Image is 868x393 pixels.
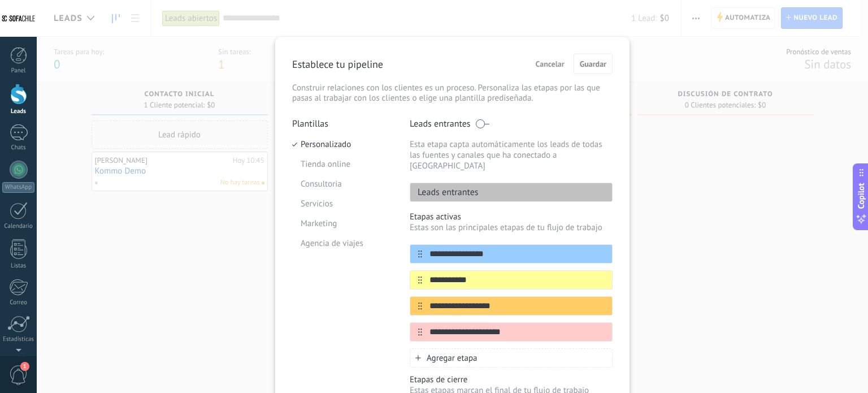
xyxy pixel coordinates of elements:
div: Chats [2,144,35,152]
span: 1 [20,362,29,371]
span: Cancelar [536,60,565,68]
p: Etapas de cierre [410,374,613,385]
div: Calendario [2,223,35,230]
span: Agregar etapa [427,353,478,364]
div: Panel [2,67,35,75]
div: WhatsApp [2,182,34,193]
li: Servicios [292,194,393,214]
div: Leads [2,108,35,115]
li: Personalizado [292,135,393,154]
p: Leads entrantes [410,118,471,129]
p: Estas son las principales etapas de tu flujo de trabajo [410,222,613,233]
p: Esta etapa capta automáticamente los leads de todas las fuentes y canales que ha conectado a [GEO... [410,139,613,171]
p: Leads entrantes [410,187,479,198]
div: Estadísticas [2,336,35,343]
p: Establece tu pipeline [292,58,383,71]
button: Guardar [574,54,613,74]
li: Consultoria [292,174,393,194]
div: Listas [2,262,35,270]
button: Cancelar [531,55,570,72]
span: Copilot [856,183,867,209]
li: Tienda online [292,154,393,174]
div: Correo [2,299,35,306]
p: Etapas activas [410,211,613,222]
li: Marketing [292,214,393,234]
span: Guardar [580,60,606,68]
li: Agencia de viajes [292,234,393,253]
p: Plantillas [292,118,393,129]
p: Construir relaciones con los clientes es un proceso. Personaliza las etapas por las que pasas al ... [292,83,613,103]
